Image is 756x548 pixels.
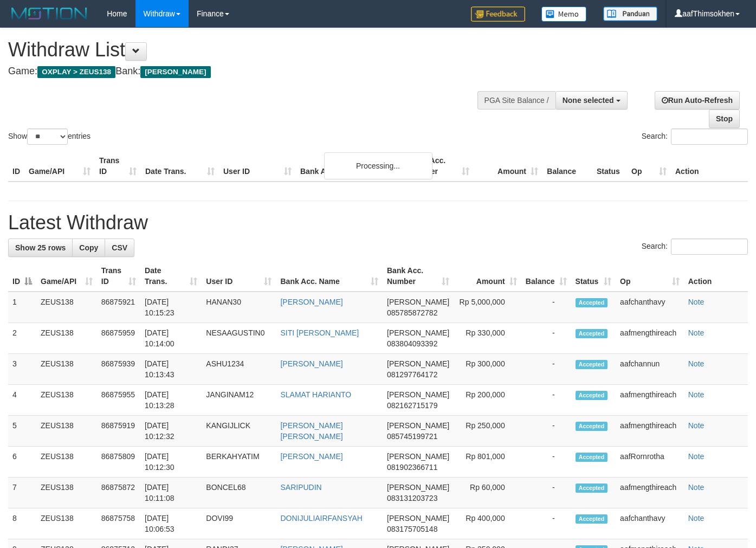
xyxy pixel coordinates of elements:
[616,508,684,539] td: aafchanthavy
[141,151,219,182] th: Date Trans.
[616,447,684,478] td: aafRornrotha
[688,328,705,337] a: Note
[280,483,321,492] a: SARIPUDIN
[541,7,587,22] img: Button%20Memo.svg
[521,385,571,416] td: -
[688,359,705,368] a: Note
[105,238,134,257] a: CSV
[112,243,127,252] span: CSV
[36,508,97,539] td: ZEUS138
[387,483,449,492] span: [PERSON_NAME]
[387,339,437,348] span: Copy 083804093392 to clipboard
[97,385,140,416] td: 86875955
[36,292,97,323] td: ZEUS138
[36,354,97,385] td: ZEUS138
[387,359,449,368] span: [PERSON_NAME]
[655,91,740,109] a: Run Auto-Refresh
[521,292,571,323] td: -
[616,385,684,416] td: aafmengthireach
[202,416,276,447] td: KANGIJLICK
[454,416,521,447] td: Rp 250,000
[8,212,748,234] h1: Latest Withdraw
[202,478,276,508] td: BONCEL68
[454,292,521,323] td: Rp 5,000,000
[36,385,97,416] td: ZEUS138
[454,508,521,539] td: Rp 400,000
[454,261,521,292] th: Amount: activate to sort column ascending
[140,385,202,416] td: [DATE] 10:13:28
[477,91,555,109] div: PGA Site Balance /
[576,329,608,338] span: Accepted
[72,238,105,257] a: Copy
[36,323,97,354] td: ZEUS138
[8,508,36,539] td: 8
[542,151,592,182] th: Balance
[474,151,542,182] th: Amount
[405,151,474,182] th: Bank Acc. Number
[8,151,24,182] th: ID
[571,261,616,292] th: Status: activate to sort column ascending
[36,261,97,292] th: Game/API: activate to sort column ascending
[684,261,748,292] th: Action
[97,508,140,539] td: 86875758
[140,261,202,292] th: Date Trans.: activate to sort column ascending
[671,128,748,145] input: Search:
[688,298,705,306] a: Note
[576,298,608,307] span: Accepted
[387,514,449,523] span: [PERSON_NAME]
[8,292,36,323] td: 1
[521,354,571,385] td: -
[140,447,202,478] td: [DATE] 10:12:30
[276,261,383,292] th: Bank Acc. Name: activate to sort column ascending
[140,66,210,78] span: [PERSON_NAME]
[8,416,36,447] td: 5
[671,151,748,182] th: Action
[555,91,628,109] button: None selected
[387,401,437,410] span: Copy 082162715179 to clipboard
[36,447,97,478] td: ZEUS138
[280,298,343,306] a: [PERSON_NAME]
[280,359,343,368] a: [PERSON_NAME]
[616,292,684,323] td: aafchanthavy
[387,494,437,502] span: Copy 083131203723 to clipboard
[8,238,73,257] a: Show 25 rows
[688,483,705,492] a: Note
[280,452,343,461] a: [PERSON_NAME]
[202,385,276,416] td: JANGINAM12
[202,292,276,323] td: HANAN30
[642,128,748,145] label: Search:
[576,514,608,524] span: Accepted
[616,354,684,385] td: aafchannun
[140,323,202,354] td: [DATE] 10:14:00
[616,416,684,447] td: aafmengthireach
[97,354,140,385] td: 86875939
[642,238,748,255] label: Search:
[688,452,705,461] a: Note
[8,323,36,354] td: 2
[387,370,437,379] span: Copy 081297764172 to clipboard
[454,354,521,385] td: Rp 300,000
[576,391,608,400] span: Accepted
[8,261,36,292] th: ID: activate to sort column descending
[140,508,202,539] td: [DATE] 10:06:53
[709,109,740,128] a: Stop
[140,416,202,447] td: [DATE] 10:12:32
[280,328,359,337] a: SITI [PERSON_NAME]
[576,360,608,369] span: Accepted
[97,292,140,323] td: 86875921
[8,66,493,77] h4: Game: Bank:
[521,508,571,539] td: -
[576,483,608,493] span: Accepted
[280,421,343,441] a: [PERSON_NAME] [PERSON_NAME]
[603,7,657,21] img: panduan.png
[387,463,437,472] span: Copy 081902366711 to clipboard
[454,447,521,478] td: Rp 801,000
[8,39,493,61] h1: Withdraw List
[616,323,684,354] td: aafmengthireach
[688,390,705,399] a: Note
[202,323,276,354] td: NESAAGUSTIN0
[576,453,608,462] span: Accepted
[202,261,276,292] th: User ID: activate to sort column ascending
[140,292,202,323] td: [DATE] 10:15:23
[140,478,202,508] td: [DATE] 10:11:08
